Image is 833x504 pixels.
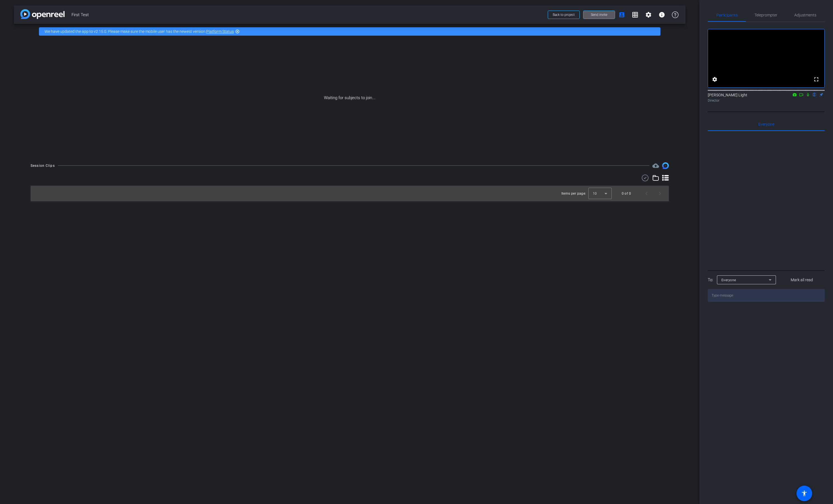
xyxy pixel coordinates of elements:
[811,92,818,97] mat-icon: flip
[31,163,55,168] div: Session Clips
[652,162,659,169] span: Destinations for your clips
[583,11,615,19] button: Send invite
[39,27,660,36] div: We have updated the app to v2.15.0. Please make sure the mobile user has the newest version.
[591,13,607,17] span: Send invite
[758,122,774,126] span: Everyone
[708,92,825,103] div: [PERSON_NAME] Light
[632,11,638,18] mat-icon: grid_on
[206,29,234,34] a: Platform Status
[553,13,575,17] span: Back to project
[622,191,631,196] div: 0 of 0
[711,76,718,83] mat-icon: settings
[801,490,808,497] mat-icon: accessibility
[716,13,738,17] span: Participants
[658,11,665,18] mat-icon: info
[708,98,825,103] div: Director
[779,275,825,285] button: Mark all read
[794,13,816,17] span: Adjustments
[791,277,813,283] span: Mark all read
[561,191,586,196] div: Items per page:
[14,39,685,157] div: Waiting for subjects to join...
[662,162,669,169] img: Session clips
[640,187,653,200] button: Previous page
[652,162,659,169] mat-icon: cloud_upload
[645,11,652,18] mat-icon: settings
[548,11,580,19] button: Back to project
[755,13,777,17] span: Teleprompter
[72,9,544,20] span: First Test
[813,76,820,83] mat-icon: fullscreen
[618,11,625,18] mat-icon: account_box
[721,278,736,282] span: Everyone
[235,29,240,34] mat-icon: highlight_off
[708,277,713,283] div: To:
[20,9,65,19] img: app-logo
[653,187,667,200] button: Next page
